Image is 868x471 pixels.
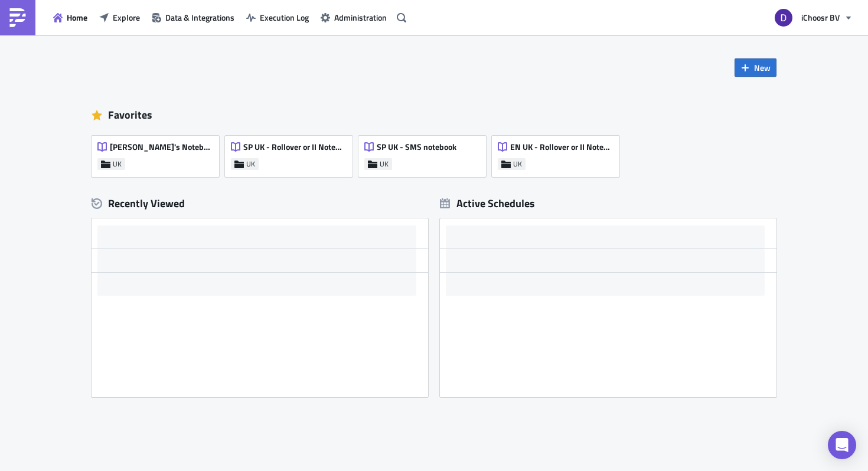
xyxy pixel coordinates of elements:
[492,130,625,177] a: EN UK - Rollover or II NotebookUK
[735,58,776,77] button: New
[243,142,346,152] span: SP UK - Rollover or II Notebook
[513,159,522,169] span: UK
[92,106,776,124] div: Favorites
[246,159,255,169] span: UK
[110,142,213,152] span: [PERSON_NAME]'s Notebook
[377,142,456,152] span: SP UK - SMS notebook
[768,5,859,31] button: iChoosr BV
[93,8,146,27] button: Explore
[113,11,140,24] span: Explore
[225,130,358,177] a: SP UK - Rollover or II NotebookUK
[510,142,613,152] span: EN UK - Rollover or II Notebook
[774,8,794,28] img: Avatar
[240,8,315,27] button: Execution Log
[47,8,93,27] button: Home
[165,11,234,24] span: Data & Integrations
[754,61,771,74] span: New
[260,11,309,24] span: Execution Log
[440,197,535,210] div: Active Schedules
[8,8,27,27] img: PushMetrics
[146,8,240,27] button: Data & Integrations
[315,8,393,27] button: Administration
[92,130,225,177] a: [PERSON_NAME]'s NotebookUK
[67,11,87,24] span: Home
[92,195,428,212] div: Recently Viewed
[828,431,856,459] div: Open Intercom Messenger
[380,159,389,169] span: UK
[801,11,840,24] span: iChoosr BV
[113,159,122,169] span: UK
[334,11,387,24] span: Administration
[358,130,492,177] a: SP UK - SMS notebookUK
